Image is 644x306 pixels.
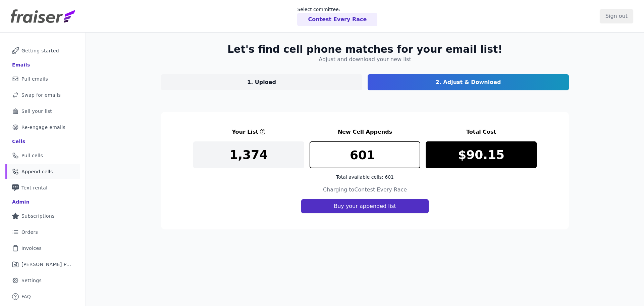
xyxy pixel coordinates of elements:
[5,273,80,288] a: Settings
[12,61,30,68] div: Emails
[297,6,377,13] p: Select committee:
[5,148,80,163] a: Pull cells
[21,92,61,98] span: Swap for emails
[5,225,80,239] a: Orders
[5,120,80,135] a: Re-engage emails
[21,168,53,175] span: Append cells
[21,229,38,235] span: Orders
[12,199,30,205] div: Admin
[323,186,407,194] h4: Charging to Contest Every Race
[5,180,80,195] a: Text rental
[5,241,80,256] a: Invoices
[600,9,633,23] input: Sign out
[297,6,377,26] a: Select committee: Contest Every Race
[21,293,31,300] span: FAQ
[368,74,569,90] a: 2. Adjust & Download
[21,47,59,54] span: Getting started
[5,43,80,58] a: Getting started
[5,72,80,86] a: Pull emails
[310,174,421,180] div: Total available cells: 601
[21,277,42,284] span: Settings
[5,88,80,102] a: Swap for emails
[227,43,502,55] h2: Let's find cell phone matches for your email list!
[5,289,80,304] a: FAQ
[21,213,55,219] span: Subscriptions
[301,199,429,213] button: Buy your appended list
[5,209,80,223] a: Subscriptions
[310,128,421,136] h3: New Cell Appends
[21,124,65,131] span: Re-engage emails
[436,78,501,86] p: 2. Adjust & Download
[232,128,258,136] h3: Your List
[5,257,80,272] a: [PERSON_NAME] Performance
[5,164,80,179] a: Append cells
[21,108,52,115] span: Sell your list
[319,55,411,63] h4: Adjust and download your new list
[11,9,75,23] img: Fraiser Logo
[21,184,48,191] span: Text rental
[458,148,504,162] p: $90.15
[5,104,80,119] a: Sell your list
[229,148,268,162] p: 1,374
[247,78,276,86] p: 1. Upload
[21,76,48,82] span: Pull emails
[308,15,367,24] p: Contest Every Race
[21,261,72,268] span: [PERSON_NAME] Performance
[12,138,25,145] div: Cells
[161,74,362,90] a: 1. Upload
[21,245,42,252] span: Invoices
[21,152,43,159] span: Pull cells
[426,128,537,136] h3: Total Cost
